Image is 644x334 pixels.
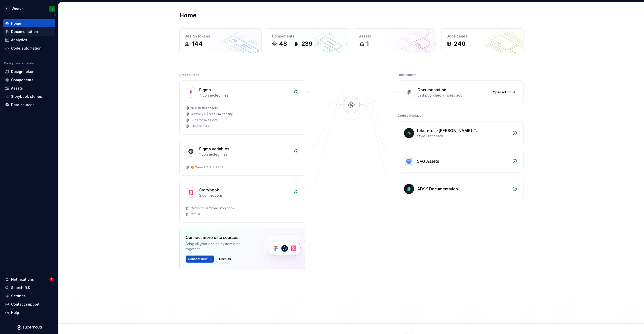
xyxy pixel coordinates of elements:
[3,300,55,308] button: Contact support
[3,19,55,27] a: Home
[191,112,233,116] div: Weave 2.0 | Medium density
[199,87,211,93] div: Figma
[11,21,21,26] div: Home
[199,193,291,198] div: 2 connections
[179,140,305,176] a: Figma variables1 connected files🎨 Weave 2.0 | Basics
[493,90,511,94] span: Open editor
[11,69,36,74] div: Design tokens
[4,6,10,12] div: A
[417,128,472,134] div: token-test-[PERSON_NAME]
[3,101,55,109] a: Data sources
[11,77,33,82] div: Components
[418,93,488,98] div: Last published 7 hours ago
[199,152,291,157] div: 1 connected files
[188,257,208,261] span: Connect new
[179,181,305,223] a: Storybook2 connectionsCarbonix Sampled StorybookCircuit
[267,28,349,53] a: Components48239
[3,93,55,101] a: Storybook stories
[3,84,55,92] a: Assets
[186,241,254,252] div: Bring all your design system data together.
[11,29,38,34] div: Documentation
[11,94,42,99] div: Storybook stories
[49,277,53,281] span: 4
[418,87,446,93] div: Documentation
[454,40,465,48] div: 240
[3,275,55,283] button: Notifications4
[11,285,30,290] div: Search ⌘K
[179,11,196,19] h2: Home
[11,86,23,91] div: Assets
[11,310,19,315] div: Help
[191,212,200,216] div: Circuit
[11,102,34,107] div: Data sources
[179,28,262,53] a: Design tokens144
[217,256,233,263] button: Dismiss
[12,6,24,11] div: Weave
[417,134,509,139] div: Style Dictionary
[3,28,55,36] a: Documentation
[4,61,34,65] div: Design system data
[192,40,203,48] div: 144
[398,112,423,119] div: Code automation
[3,284,55,292] button: Search ⌘K
[398,71,416,78] div: Destinations
[3,309,55,317] button: Help
[301,40,312,48] div: 239
[199,93,291,98] div: 4 connected files
[11,277,34,282] div: Notifications
[185,34,256,39] div: Design tokens
[191,106,218,110] div: Newsletter assets
[52,7,53,11] div: S
[3,292,55,300] a: Settings
[179,80,305,135] a: Figma4 connected filesNewsletter assetsWeave 2.0 | Medium densitySupernova assets+1more files
[3,36,55,44] a: Analytics
[199,187,219,193] div: Storybook
[3,68,55,76] a: Design tokens
[179,71,199,78] div: Data sources
[191,124,209,128] div: + 1 more files
[191,118,218,122] div: Supernova assets
[191,165,223,169] div: 🎨 Weave 2.0 | Basics
[279,40,287,48] div: 48
[354,28,436,53] a: Assets1
[199,146,229,152] div: Figma variables
[186,234,254,240] div: Connect more data sources
[441,28,524,53] a: Docs pages240
[186,256,214,263] button: Connect new
[491,89,517,96] a: Open editor
[11,37,27,43] div: Analytics
[219,257,231,261] span: Dismiss
[417,158,439,164] div: SVG Assets
[3,44,55,52] a: Code automation
[1,3,57,14] button: AWeaveS
[11,302,39,307] div: Contact support
[272,34,344,39] div: Components
[3,76,55,84] a: Components
[366,40,369,48] div: 1
[417,186,458,192] div: ADSK Documentation
[191,206,234,210] div: Carbonix Sampled Storybook
[447,34,518,39] div: Docs pages
[359,34,431,39] div: Assets
[17,325,42,330] svg: Supernova Logo
[11,294,26,299] div: Settings
[11,46,42,51] div: Code automation
[51,12,58,19] button: Collapse sidebar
